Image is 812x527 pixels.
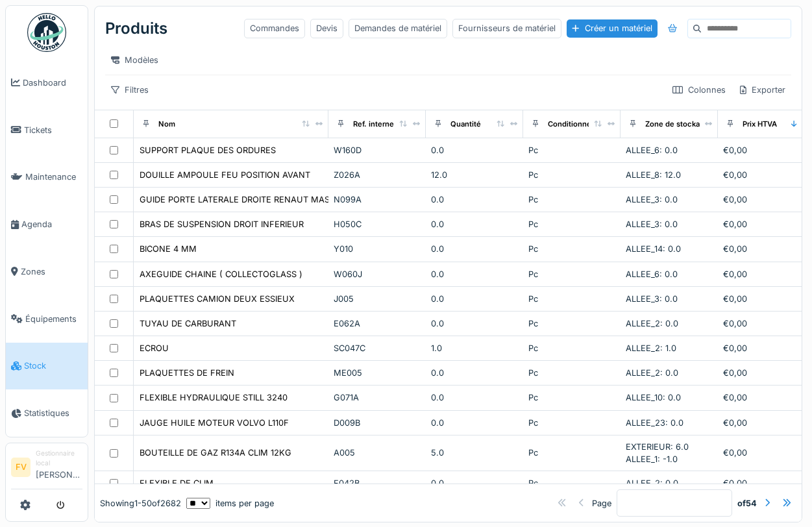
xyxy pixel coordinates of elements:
div: 0.0 [431,218,518,230]
div: Prix HTVA [743,119,777,130]
div: BOUTEILLE DE GAZ R134A CLIM 12KG [140,447,291,459]
div: Pc [528,293,615,305]
a: Agenda [6,201,88,248]
div: PLAQUETTES DE FREIN [140,367,234,379]
strong: of 54 [737,496,757,509]
div: PLAQUETTES CAMION DEUX ESSIEUX [140,293,295,305]
div: 0.0 [431,293,518,305]
div: €0,00 [723,417,810,429]
div: €0,00 [723,477,810,489]
div: 1.0 [431,342,518,354]
div: Ref. interne [353,119,394,130]
div: Devis [310,19,343,38]
span: Équipements [25,313,82,325]
span: ALLEE_8: 12.0 [626,170,681,180]
span: ALLEE_1: -1.0 [626,454,678,464]
div: 12.0 [431,169,518,181]
div: Créer un matériel [567,19,657,37]
div: Pc [528,317,615,330]
span: Zones [21,265,82,278]
li: FV [11,458,31,477]
div: Pc [528,342,615,354]
span: ALLEE_6: 0.0 [626,145,678,155]
div: Zone de stockage [645,119,709,130]
div: Modèles [105,51,164,69]
span: Stock [24,360,82,372]
div: €0,00 [723,317,810,330]
div: A005 [334,447,421,459]
span: ALLEE_2: 1.0 [626,343,676,353]
a: Dashboard [6,59,88,106]
div: DOUILLE AMPOULE FEU POSITION AVANT [140,169,310,181]
div: 0.0 [431,477,518,489]
div: Page [592,496,611,509]
div: Pc [528,169,615,181]
div: F042B [334,477,421,489]
div: SC047C [334,342,421,354]
div: W160D [334,144,421,156]
div: 0.0 [431,317,518,330]
div: €0,00 [723,367,810,379]
div: Pc [528,268,615,280]
div: GUIDE PORTE LATERALE DROITE RENAUT MASTER [140,193,345,206]
div: BRAS DE SUSPENSION DROIT INFERIEUR [140,218,304,230]
div: €0,00 [723,169,810,181]
div: 0.0 [431,417,518,429]
span: EXTERIEUR: 6.0 [626,442,689,452]
div: Pc [528,243,615,255]
span: ALLEE_2: 0.0 [626,368,678,378]
div: G071A [334,391,421,404]
div: €0,00 [723,218,810,230]
div: Colonnes [667,80,732,99]
span: ALLEE_3: 0.0 [626,195,678,204]
div: Nom [158,119,175,130]
span: ALLEE_2: 0.0 [626,319,678,328]
span: ALLEE_23: 0.0 [626,418,683,428]
div: J005 [334,293,421,305]
div: Fournisseurs de matériel [452,19,561,38]
a: FV Gestionnaire local[PERSON_NAME] [11,448,82,489]
a: Statistiques [6,389,88,437]
div: FLEXIBLE HYDRAULIQUE STILL 3240 [140,391,288,404]
div: TUYAU DE CARBURANT [140,317,236,330]
span: ALLEE_3: 0.0 [626,294,678,304]
div: €0,00 [723,447,810,459]
a: Équipements [6,295,88,343]
div: JAUGE HUILE MOTEUR VOLVO L110F [140,417,289,429]
div: €0,00 [723,243,810,255]
span: Maintenance [25,171,82,183]
div: Pc [528,447,615,459]
div: €0,00 [723,391,810,404]
span: Agenda [21,218,82,230]
div: Produits [105,12,167,45]
div: €0,00 [723,268,810,280]
div: 0.0 [431,144,518,156]
div: D009B [334,417,421,429]
a: Stock [6,343,88,390]
div: Commandes [244,19,305,38]
div: 0.0 [431,367,518,379]
div: Showing 1 - 50 of 2682 [100,496,181,509]
div: Pc [528,477,615,489]
div: €0,00 [723,144,810,156]
div: H050C [334,218,421,230]
div: Exporter [734,80,791,99]
a: Zones [6,248,88,295]
div: Conditionnement [548,119,609,130]
div: BICONE 4 MM [140,243,197,255]
div: Pc [528,218,615,230]
div: Filtres [105,80,154,99]
div: Pc [528,391,615,404]
span: ALLEE_3: 0.0 [626,219,678,229]
div: 5.0 [431,447,518,459]
a: Maintenance [6,154,88,201]
div: N099A [334,193,421,206]
span: Tickets [24,124,82,136]
span: ALLEE_6: 0.0 [626,269,678,279]
div: Demandes de matériel [349,19,447,38]
span: ALLEE_2: 0.0 [626,478,678,488]
div: W060J [334,268,421,280]
li: [PERSON_NAME] [36,448,82,486]
div: Quantité [450,119,481,130]
div: €0,00 [723,193,810,206]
